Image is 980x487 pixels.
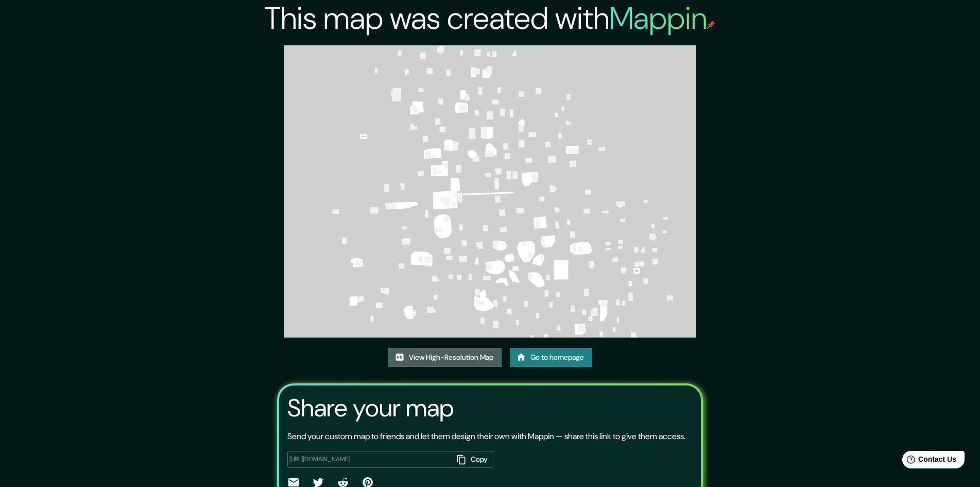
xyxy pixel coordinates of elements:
h3: Share your map [287,394,454,423]
a: View High-Resolution Map [388,348,502,367]
p: Send your custom map to friends and let them design their own with Mappin — share this link to gi... [287,430,685,443]
img: created-map [284,45,697,338]
a: Go to homepage [510,348,592,367]
iframe: Help widget launcher [888,447,969,476]
button: Copy [453,451,493,468]
img: mappin-pin [707,21,715,29]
